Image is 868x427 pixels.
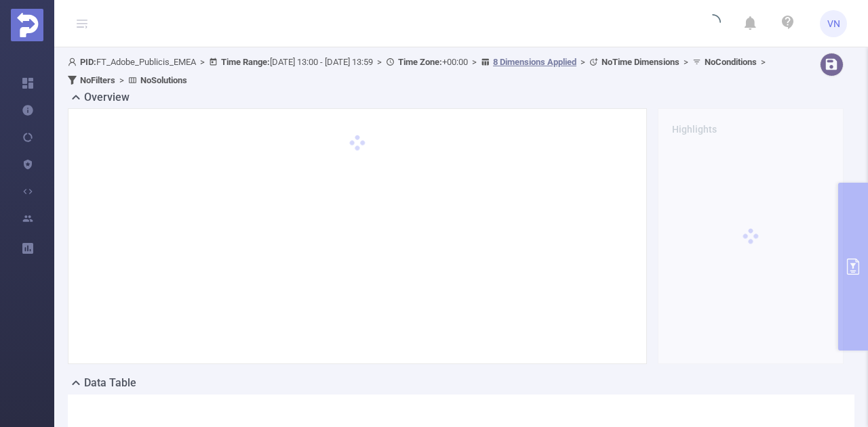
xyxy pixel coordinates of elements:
[679,57,692,67] span: >
[140,75,187,85] b: No Solutions
[601,57,679,67] b: No Time Dimensions
[11,9,43,41] img: Protected Media
[80,57,96,67] b: PID:
[576,57,589,67] span: >
[68,58,80,66] i: icon: user
[115,75,128,85] span: >
[84,375,136,391] h2: Data Table
[705,14,721,33] i: icon: loading
[84,89,130,106] h2: Overview
[757,57,770,67] span: >
[705,57,757,67] b: No Conditions
[196,57,209,67] span: >
[493,57,576,67] u: 8 Dimensions Applied
[373,57,386,67] span: >
[68,57,770,85] span: FT_Adobe_Publicis_EMEA [DATE] 13:00 - [DATE] 13:59 +00:00
[221,57,270,67] b: Time Range:
[398,57,442,67] b: Time Zone:
[827,10,840,37] span: VN
[80,75,115,85] b: No Filters
[468,57,481,67] span: >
